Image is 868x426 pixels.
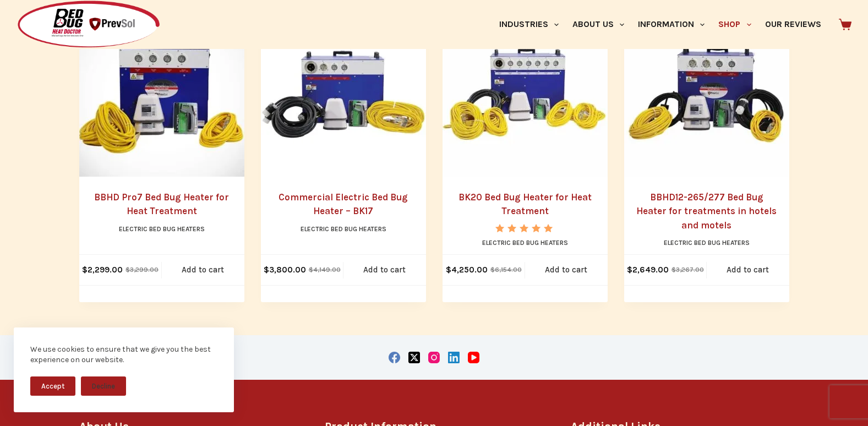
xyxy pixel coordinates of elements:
[428,352,440,363] a: Instagram
[162,255,244,285] a: Add to cart: “BBHD Pro7 Bed Bug Heater for Heat Treatment”
[446,265,451,275] span: $
[490,266,495,274] span: $
[408,352,420,363] a: X (Twitter)
[279,192,408,217] a: Commercial Electric Bed Bug Heater – BK17
[261,12,426,177] a: Commercial Electric Bed Bug Heater - BK17
[458,192,592,217] a: BK20 Bed Bug Heater for Heat Treatment
[490,266,522,274] bdi: 6,154.00
[443,12,608,177] a: BK20 Bed Bug Heater for Heat Treatment
[125,266,130,274] span: $
[82,265,123,275] bdi: 2,299.00
[309,266,313,274] span: $
[81,376,126,396] button: Decline
[627,265,632,275] span: $
[264,265,306,275] bdi: 3,800.00
[482,239,568,247] a: Electric Bed Bug Heaters
[79,12,244,177] a: BBHD Pro7 Bed Bug Heater for Heat Treatment
[448,352,460,363] a: LinkedIn
[30,376,75,396] button: Accept
[468,352,479,363] a: YouTube
[672,266,676,274] span: $
[125,266,159,274] bdi: 3,299.00
[707,255,789,285] a: Add to cart: “BBHD12-265/277 Bed Bug Heater for treatments in hotels and motels”
[624,12,789,177] a: BBHD12-265/277 Bed Bug Heater for treatments in hotels and motels
[446,265,488,275] bdi: 4,250.00
[9,4,42,37] button: Open LiveChat chat widget
[525,255,608,285] a: Add to cart: “BK20 Bed Bug Heater for Heat Treatment”
[30,344,217,365] div: We use cookies to ensure that we give you the best experience on our website.
[309,266,341,274] bdi: 4,149.00
[664,239,750,247] a: Electric Bed Bug Heaters
[301,225,386,233] a: Electric Bed Bug Heaters
[495,224,554,258] span: Rated out of 5
[495,224,554,232] div: Rated 5.00 out of 5
[119,225,205,233] a: Electric Bed Bug Heaters
[94,192,229,217] a: BBHD Pro7 Bed Bug Heater for Heat Treatment
[343,255,426,285] a: Add to cart: “Commercial Electric Bed Bug Heater - BK17”
[389,352,400,363] a: Facebook
[627,265,669,275] bdi: 2,649.00
[636,192,777,231] a: BBHD12-265/277 Bed Bug Heater for treatments in hotels and motels
[264,265,269,275] span: $
[672,266,704,274] bdi: 3,267.00
[82,265,88,275] span: $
